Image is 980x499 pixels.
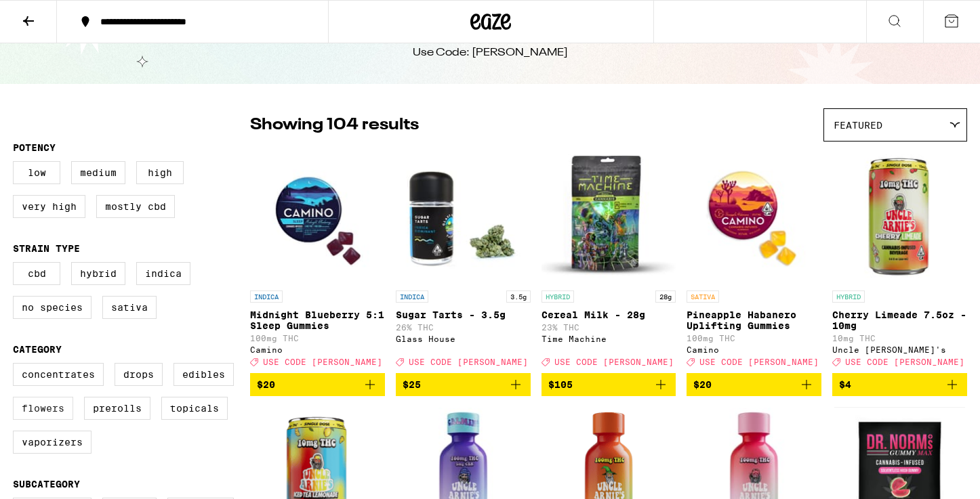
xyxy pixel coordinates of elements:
[396,373,531,396] button: Add to bag
[506,290,531,303] p: 3.5g
[396,148,531,373] a: Open page for Sugar Tarts - 3.5g from Glass House
[115,363,163,386] label: Drops
[832,309,967,331] p: Cherry Limeade 7.5oz - 10mg
[136,161,184,184] label: High
[250,334,385,343] p: 100mg THC
[250,114,419,137] p: Showing 104 results
[832,148,967,284] img: Uncle Arnie's - Cherry Limeade 7.5oz - 10mg
[250,373,385,396] button: Add to bag
[832,290,865,303] p: HYBRID
[13,195,85,218] label: Very High
[8,9,98,20] span: Hi. Need any help?
[13,363,104,386] label: Concentrates
[396,323,531,332] p: 26% THC
[396,334,531,343] div: Glass House
[13,344,62,355] legend: Category
[655,290,676,303] p: 28g
[832,334,967,343] p: 10mg THC
[13,296,91,319] label: No Species
[845,357,964,366] span: USE CODE [PERSON_NAME]
[554,357,674,366] span: USE CODE [PERSON_NAME]
[250,345,385,354] div: Camino
[250,148,385,373] a: Open page for Midnight Blueberry 5:1 Sleep Gummies from Camino
[687,373,821,396] button: Add to bag
[396,309,531,320] p: Sugar Tarts - 3.5g
[832,148,967,373] a: Open page for Cherry Limeade 7.5oz - 10mg from Uncle Arnie's
[542,334,676,343] div: Time Machine
[542,323,676,332] p: 23% THC
[257,379,275,390] span: $20
[136,262,190,285] label: Indica
[409,357,528,366] span: USE CODE [PERSON_NAME]
[687,334,821,343] p: 100mg THC
[250,309,385,331] p: Midnight Blueberry 5:1 Sleep Gummies
[542,309,676,320] p: Cereal Milk - 28g
[542,148,676,373] a: Open page for Cereal Milk - 28g from Time Machine
[13,243,80,254] legend: Strain Type
[13,479,80,490] legend: Subcategory
[96,195,175,218] label: Mostly CBD
[403,379,421,390] span: $25
[13,161,60,184] label: Low
[161,397,228,420] label: Topicals
[834,120,882,131] span: Featured
[84,397,150,420] label: Prerolls
[13,262,60,285] label: CBD
[687,309,821,331] p: Pineapple Habanero Uplifting Gummies
[13,142,56,153] legend: Potency
[839,379,851,390] span: $4
[687,148,821,284] img: Camino - Pineapple Habanero Uplifting Gummies
[699,357,819,366] span: USE CODE [PERSON_NAME]
[250,290,283,303] p: INDICA
[542,373,676,396] button: Add to bag
[13,397,73,420] label: Flowers
[71,262,125,285] label: Hybrid
[687,148,821,373] a: Open page for Pineapple Habanero Uplifting Gummies from Camino
[250,148,385,284] img: Camino - Midnight Blueberry 5:1 Sleep Gummies
[693,379,712,390] span: $20
[542,290,574,303] p: HYBRID
[263,357,382,366] span: USE CODE [PERSON_NAME]
[687,290,719,303] p: SATIVA
[71,161,125,184] label: Medium
[396,290,428,303] p: INDICA
[687,345,821,354] div: Camino
[396,148,531,284] img: Glass House - Sugar Tarts - 3.5g
[13,431,91,454] label: Vaporizers
[413,45,568,60] div: Use Code: [PERSON_NAME]
[832,345,967,354] div: Uncle [PERSON_NAME]'s
[102,296,157,319] label: Sativa
[548,379,573,390] span: $105
[832,373,967,396] button: Add to bag
[173,363,234,386] label: Edibles
[542,148,676,284] img: Time Machine - Cereal Milk - 28g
